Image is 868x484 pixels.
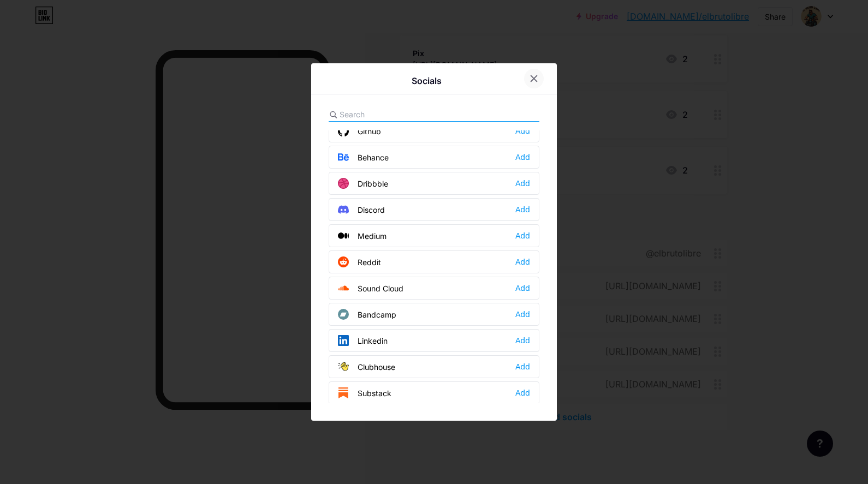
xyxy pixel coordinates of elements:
[338,361,395,372] div: Clubhouse
[515,204,530,215] div: Add
[338,204,385,215] div: Discord
[515,126,530,136] div: Add
[338,178,388,189] div: Dribbble
[515,361,530,372] div: Add
[338,335,388,346] div: Linkedin
[515,309,530,320] div: Add
[515,256,530,267] div: Add
[338,256,381,267] div: Reddit
[515,178,530,189] div: Add
[515,283,530,294] div: Add
[338,283,403,294] div: Sound Cloud
[515,335,530,346] div: Add
[412,74,442,87] div: Socials
[338,309,396,320] div: Bandcamp
[338,387,391,398] div: Substack
[515,230,530,241] div: Add
[515,152,530,163] div: Add
[340,109,459,120] input: Search
[338,152,389,163] div: Behance
[338,126,381,136] div: Github
[515,387,530,398] div: Add
[338,230,387,241] div: Medium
